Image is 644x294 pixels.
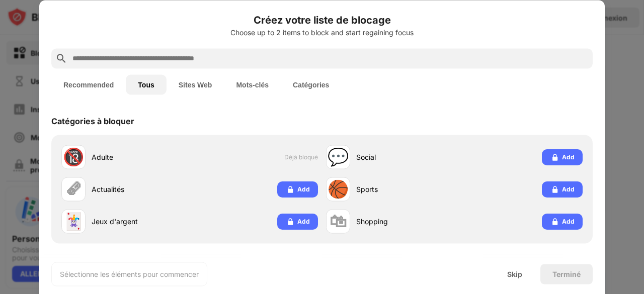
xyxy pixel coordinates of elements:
div: Jeux d'argent [92,216,190,227]
div: Choose up to 2 items to block and start regaining focus [51,28,593,36]
div: Shopping [356,216,454,227]
div: 🏀 [328,179,349,200]
div: Sélectionne les éléments pour commencer [60,269,199,279]
div: Terminé [552,270,581,278]
div: 🗞 [65,179,82,200]
span: Déjà bloqué [284,153,318,161]
div: Add [562,184,575,194]
div: 💬 [328,147,349,167]
button: Catégories [281,74,341,94]
h6: Créez votre liste de blocage [51,12,593,27]
div: Add [562,152,575,162]
div: Adulte [92,152,190,162]
div: Actualités [92,184,190,194]
button: Recommended [51,74,126,94]
div: Add [297,216,310,226]
button: Sites Web [167,74,224,94]
button: Tous [126,74,166,94]
div: Skip [507,270,522,278]
div: Social [356,152,454,162]
div: Catégories à bloquer [51,116,134,126]
div: 🛍 [330,211,347,232]
div: Add [297,184,310,194]
div: 🃏 [63,211,84,232]
div: Sports [356,184,454,194]
div: Add [562,216,575,226]
button: Mots-clés [224,74,281,94]
div: 🔞 [63,147,84,167]
img: search.svg [55,52,67,64]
